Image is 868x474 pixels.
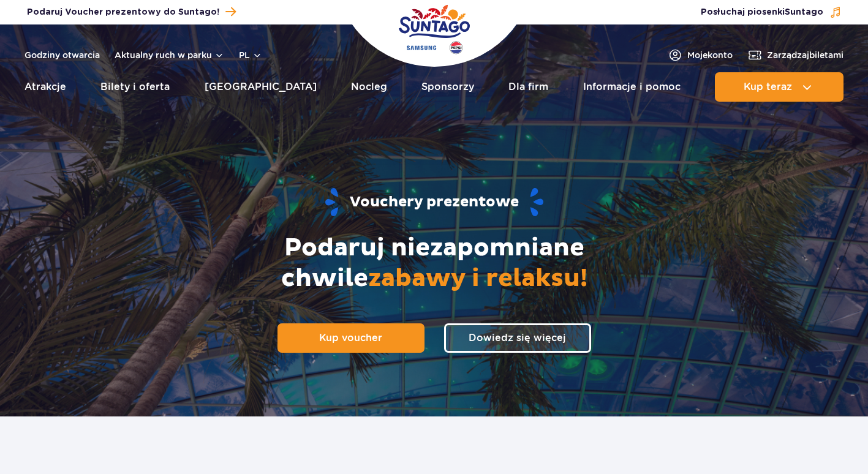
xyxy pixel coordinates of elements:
[701,6,823,18] span: Posłuchaj piosenki
[351,72,387,102] a: Nocleg
[368,263,587,294] span: zabawy i relaksu!
[205,72,317,102] a: [GEOGRAPHIC_DATA]
[40,187,828,218] h1: Vouchery prezentowe
[277,323,425,353] a: Kup voucher
[747,48,843,62] a: Zarządzajbiletami
[27,6,219,18] span: Podaruj Voucher prezentowy do Suntago!
[583,72,681,102] a: Informacje i pomoc
[687,49,733,61] span: Moje konto
[25,49,100,61] a: Godziny otwarcia
[469,332,566,344] span: Dowiedz się więcej
[715,72,843,102] button: Kup teraz
[767,49,843,61] span: Zarządzaj biletami
[444,323,591,353] a: Dowiedz się więcej
[785,8,823,17] span: Suntago
[508,72,548,102] a: Dla firm
[701,6,842,18] button: Posłuchaj piosenkiSuntago
[220,233,649,294] h2: Podaruj niezapomniane chwile
[421,72,474,102] a: Sponsorzy
[319,332,382,344] span: Kup voucher
[25,72,66,102] a: Atrakcje
[744,81,792,92] span: Kup teraz
[239,49,262,61] button: pl
[115,50,224,60] button: Aktualny ruch w parku
[100,72,170,102] a: Bilety i oferta
[668,48,733,62] a: Mojekonto
[27,4,236,20] a: Podaruj Voucher prezentowy do Suntago!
